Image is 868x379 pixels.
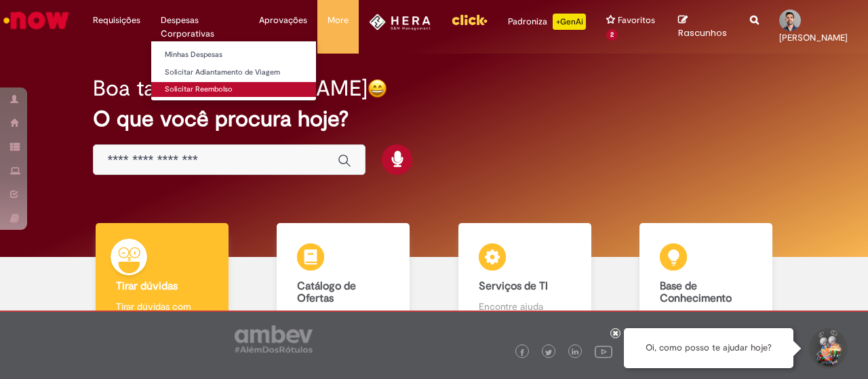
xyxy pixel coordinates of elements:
h2: Boa tarde, [PERSON_NAME] [93,77,368,100]
a: Catálogo de Ofertas Abra uma solicitação [253,223,435,340]
a: Minhas Despesas [151,47,317,62]
button: Iniciar Conversa de Suporte [807,328,848,369]
img: HeraLogo.png [369,14,431,31]
b: Base de Conhecimento [660,279,732,305]
span: [PERSON_NAME] [779,32,848,43]
b: Tirar dúvidas [116,279,178,293]
div: Oi, como posso te ajudar hoje? [624,328,793,368]
span: Rascunhos [678,26,727,39]
span: 2 [606,29,618,41]
img: logo_footer_linkedin.png [572,348,578,357]
span: Despesas Corporativas [161,14,239,41]
p: Tirar dúvidas com Lupi Assist e Gen Ai [116,300,208,327]
img: happy-face.png [368,79,387,98]
span: Requisições [93,14,140,27]
b: Catálogo de Ofertas [297,279,356,305]
span: Favoritos [618,14,655,27]
a: Solicitar Adiantamento de Viagem [151,65,317,80]
a: Tirar dúvidas Tirar dúvidas com Lupi Assist e Gen Ai [71,223,253,340]
a: Base de Conhecimento Consulte e aprenda [616,223,797,340]
div: Padroniza [508,14,586,30]
a: Solicitar Reembolso [151,82,317,97]
img: logo_footer_facebook.png [519,349,526,356]
h2: O que você procura hoje? [93,107,774,131]
span: More [328,14,349,27]
a: Serviços de TI Encontre ajuda [434,223,616,340]
b: Serviços de TI [479,279,548,293]
span: Aprovações [259,14,307,27]
img: ServiceNow [1,7,71,34]
img: logo_footer_twitter.png [545,349,552,356]
p: +GenAi [553,14,586,30]
img: logo_footer_ambev_rotulo_gray.png [235,325,313,353]
p: Encontre ajuda [479,300,571,313]
a: Rascunhos [678,14,730,39]
img: click_logo_yellow_360x200.png [451,9,488,30]
img: logo_footer_youtube.png [595,342,612,360]
ul: Despesas Corporativas [151,41,317,101]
